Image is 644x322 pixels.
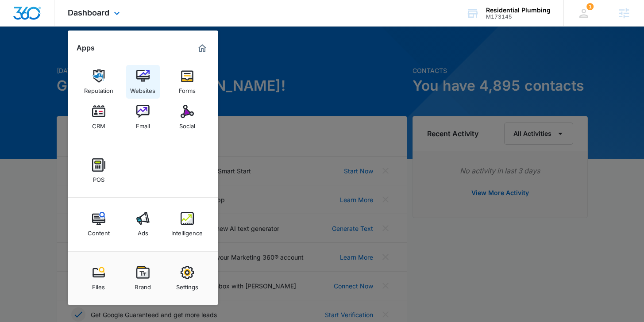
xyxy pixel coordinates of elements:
span: 1 [586,3,594,10]
a: Settings [170,261,204,295]
a: POS [82,154,116,188]
div: Files [92,279,105,291]
div: Ads [138,225,148,237]
a: Ads [126,207,160,241]
div: Intelligence [171,225,203,237]
div: CRM [92,118,105,130]
a: Marketing 360® Dashboard [195,41,209,55]
div: Brand [135,279,151,291]
div: POS [93,172,104,183]
a: Social [170,100,204,134]
div: Settings [176,279,198,291]
div: Content [88,225,110,237]
div: Reputation [84,83,113,94]
a: Reputation [82,65,116,99]
a: Email [126,100,160,134]
a: Brand [126,261,160,295]
a: Websites [126,65,160,99]
div: account id [486,14,551,20]
a: Content [82,207,116,241]
div: account name [486,7,551,14]
div: Social [179,118,195,130]
a: Files [82,261,116,295]
h2: Apps [77,44,95,52]
a: CRM [82,100,116,134]
div: Forms [179,83,196,94]
a: Forms [170,65,204,99]
span: Dashboard [68,8,109,17]
a: Intelligence [170,207,204,241]
div: notifications count [586,3,594,10]
div: Websites [130,83,155,94]
div: Email [136,118,150,130]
